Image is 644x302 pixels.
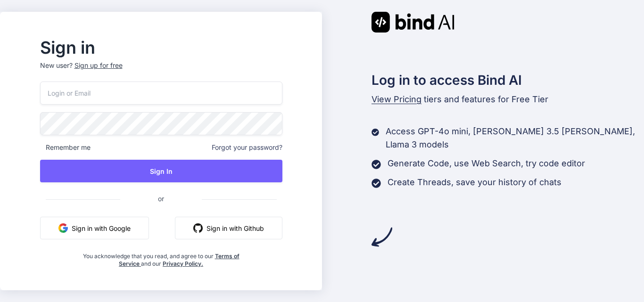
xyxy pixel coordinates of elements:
[40,160,282,182] button: Sign In
[212,143,282,152] span: Forgot your password?
[388,176,561,189] p: Create Threads, save your history of chats
[372,94,421,104] span: View Pricing
[372,70,644,90] h2: Log in to access Bind AI
[58,223,68,233] img: google
[386,125,644,151] p: Access GPT-4o mini, [PERSON_NAME] 3.5 [PERSON_NAME], Llama 3 models
[74,61,123,70] div: Sign up for free
[40,143,91,152] span: Remember me
[119,253,239,267] a: Terms of Service
[388,157,585,170] p: Generate Code, use Web Search, try code editor
[372,12,454,33] img: Bind AI logo
[40,82,282,105] input: Login or Email
[372,227,392,247] img: arrow
[40,40,282,55] h2: Sign in
[40,217,149,239] button: Sign in with Google
[40,61,282,82] p: New user?
[372,93,644,106] p: tiers and features for Free Tier
[120,187,202,210] span: or
[80,247,242,268] div: You acknowledge that you read, and agree to our and our
[193,223,203,233] img: github
[175,217,282,239] button: Sign in with Github
[163,260,203,267] a: Privacy Policy.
